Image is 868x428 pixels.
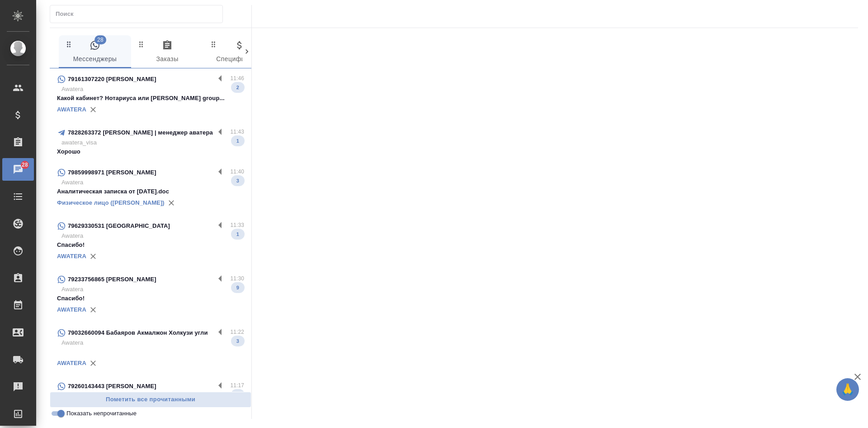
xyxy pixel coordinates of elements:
p: Спасибо! [57,240,244,250]
p: 11:30 [230,274,244,283]
span: 3 [231,176,245,185]
a: Физическое лицо ([PERSON_NAME]) [57,199,165,206]
span: 28 [94,35,106,44]
p: 79032660094 Бабаяров Акмалжон Холкузи угли [68,328,208,337]
p: 11:46 [230,74,244,83]
svg: Зажми и перетащи, чтобы поменять порядок вкладок [209,40,218,48]
div: 79859998971 [PERSON_NAME]11:40AwateraАналитическая записка от [DATE].doc3Физическое лицо ([PERSON... [50,162,251,215]
p: 79260143443 [PERSON_NAME] [68,382,156,391]
input: Поиск [56,8,222,20]
p: 79161307220 [PERSON_NAME] [68,75,156,84]
span: Показать непрочитанные [66,409,137,418]
button: Удалить привязку [165,196,178,210]
div: 7828263372 [PERSON_NAME] | менеджер аватера11:43awatera_visaХорошо1 [50,122,251,162]
button: Удалить привязку [86,356,100,370]
p: awatera_visa [61,138,244,147]
div: 79629330531 [GEOGRAPHIC_DATA]11:33AwateraСпасибо!1AWATERA [50,215,251,269]
div: 79233756865 [PERSON_NAME]11:30AwateraСпасибо!9AWATERA [50,269,251,322]
p: Awatera [61,338,244,347]
p: Awatera [61,231,244,240]
a: AWATERA [57,106,86,113]
p: 11:33 [230,221,244,230]
p: 7828263372 [PERSON_NAME] | менеджер аватера [68,128,213,137]
span: Спецификации [209,40,270,65]
button: Удалить привязку [86,103,100,116]
span: 1 [231,230,245,239]
button: Пометить все прочитанными [50,392,251,408]
p: 11:22 [230,327,244,337]
a: 28 [2,158,34,181]
span: 1 [231,390,245,399]
a: AWATERA [57,306,86,313]
button: Удалить привязку [86,303,100,317]
p: 79233756865 [PERSON_NAME] [68,275,156,284]
button: 🙏 [836,378,859,401]
span: 28 [16,160,33,169]
span: Мессенджеры [64,40,126,65]
p: Спасибо! [57,294,244,303]
div: 79032660094 Бабаяров Акмалжон Холкузи угли11:22Awatera3AWATERA [50,322,251,375]
div: 79260143443 [PERSON_NAME]11:17AwateraДоброе утро, ранее пользовались вашими у...1 [50,375,251,415]
span: 2 [231,83,245,92]
div: 79161307220 [PERSON_NAME]11:46AwateraКакой кабинет? Нотариуса или [PERSON_NAME] group...2AWATERA [50,68,251,122]
p: Awatera [61,85,244,94]
svg: Зажми и перетащи, чтобы поменять порядок вкладок [137,40,146,48]
p: 11:40 [230,167,244,176]
p: 11:43 [230,127,244,136]
a: AWATERA [57,253,86,260]
span: Пометить все прочитанными [55,394,246,405]
p: Awatera [61,285,244,294]
a: AWATERA [57,360,86,366]
p: Аналитическая записка от [DATE].doc [57,187,244,196]
p: Awatera [61,178,244,187]
p: Хорошо [57,147,244,156]
span: 🙏 [840,380,855,399]
p: 79629330531 [GEOGRAPHIC_DATA] [68,221,170,231]
span: 1 [231,136,245,145]
span: 3 [231,337,245,346]
span: Заказы [137,40,198,65]
p: Какой кабинет? Нотариуса или [PERSON_NAME] group... [57,94,244,103]
p: 79859998971 [PERSON_NAME] [68,168,156,177]
span: 9 [231,283,245,292]
p: 11:17 [230,381,244,390]
button: Удалить привязку [86,250,100,263]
